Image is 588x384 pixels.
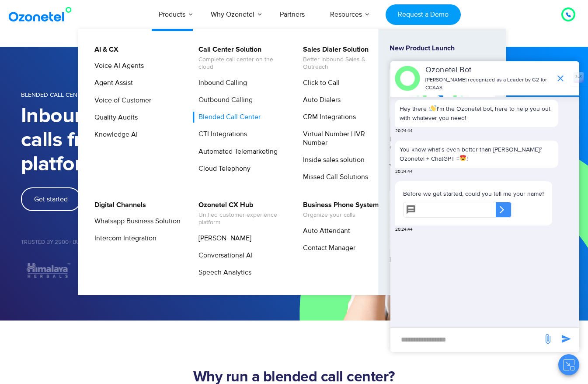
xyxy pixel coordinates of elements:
a: Inside sales solution [297,155,366,166]
a: Quality Audits [89,112,139,123]
a: Get started [21,187,81,211]
img: tab_keywords_by_traffic_grey.svg [87,51,94,58]
a: Speech Analytics [193,267,253,278]
a: Outbound Calling [193,95,254,106]
a: CTI Integrations [193,129,248,140]
p: [PERSON_NAME] recognized as a Leader by G2 for CCAAS [425,76,551,92]
a: New Product LaunchPower Instant Conversations with Customers using CXi SwitchVisit now [390,44,495,187]
h5: Trusted by 2500+ Businesses [21,240,294,245]
a: Inbound Calling [193,78,248,88]
a: Knowledge AI [89,129,139,140]
a: Voice AI Agents [89,60,145,71]
img: New-Project-17.png [390,66,495,122]
div: Image Carousel [21,263,294,278]
img: website_grey.svg [14,23,21,30]
span: send message [539,330,557,348]
a: Conversational AI [193,250,254,261]
span: Learn More [390,256,435,265]
a: Request a Demo [386,4,460,25]
span: end chat or minimize [552,70,569,87]
div: new-msg-input [395,332,538,348]
span: Unified customer experience platform [198,211,285,226]
a: Ozonetel CX HubUnified customer experience platform [193,200,286,228]
a: AI & CX [89,44,120,55]
a: Auto Attendant [297,225,351,236]
a: Learn More [390,191,495,280]
a: Intercom Integration [89,233,158,244]
a: Call Center SolutionComplete call center on the cloud [193,44,286,72]
a: Digital Channels [89,200,147,211]
span: Complete call center on the cloud [198,56,285,71]
span: 20:24:44 [395,226,413,233]
img: logo_orange.svg [14,14,21,21]
img: 😍 [460,155,466,161]
p: You know what's even better than [PERSON_NAME]? Ozonetel + ChatGPT = ! [400,145,554,163]
span: Organize your calls [303,211,379,219]
img: 👋 [430,105,436,111]
span: Get started [34,196,68,203]
div: 3 / 5 [21,263,76,278]
a: Business Phone SystemOrganize your calls [297,200,380,220]
img: AI [390,191,495,249]
span: BLENDED CALL CENTER SOLUTION [21,91,120,99]
div: v 4.0.25 [24,14,43,21]
p: Hey there ! I'm the Ozonetel bot, here to help you out with whatever you need! [400,104,554,123]
p: Before we get started, could you tell me your name? [403,189,544,198]
a: Agent Assist [89,78,134,88]
p: Ozonetel Bot [425,64,551,76]
div: Keywords by Traffic [97,52,147,57]
a: Voice of Customer [89,95,153,106]
span: send message [557,330,575,348]
a: Contact Manager [297,243,357,254]
a: Sales Dialer SolutionBetter Inbound Sales & Outreach [297,44,390,72]
a: Automated Telemarketing [193,146,279,157]
a: Virtual Number | IVR Number [297,129,390,148]
a: Click to Call [297,78,341,88]
div: Domain: [DOMAIN_NAME] [23,23,96,30]
a: Auto Dialers [297,95,342,106]
div: Domain Overview [33,52,78,57]
button: Close chat [558,354,579,375]
span: 20:24:44 [395,169,413,175]
img: tab_domain_overview_orange.svg [24,51,31,58]
span: Better Inbound Sales & Outreach [303,56,389,71]
a: CRM Integrations [297,112,357,123]
h1: Inbound & outbound calls from the same platform [21,104,294,176]
a: [PERSON_NAME] [193,233,253,244]
span: 20:24:44 [395,128,413,134]
a: Blended Call Center [193,112,262,123]
a: Whatsapp Business Solution [89,216,182,227]
span: Visit now [390,163,427,173]
a: Cloud Telephony [193,163,252,174]
a: Missed Call Solutions [297,172,369,183]
img: trusted9 [26,263,70,278]
img: header [395,66,420,91]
